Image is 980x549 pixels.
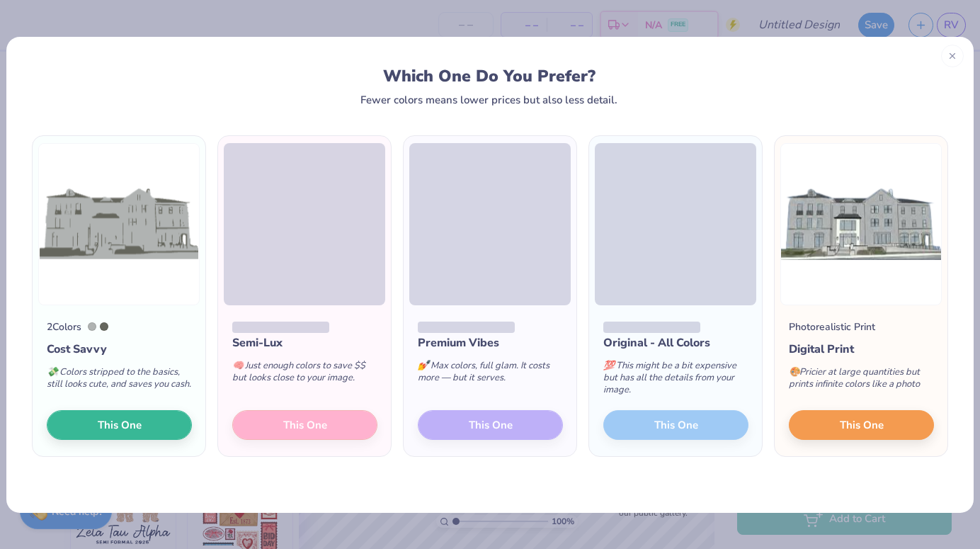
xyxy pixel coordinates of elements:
div: Max colors, full glam. It costs more — but it serves. [418,351,563,398]
span: 💯 [603,359,615,372]
div: Digital Print [789,341,934,358]
div: Photorealistic Print [789,319,875,334]
img: Photorealistic preview [780,143,942,305]
div: Which One Do You Prefer? [45,67,934,86]
span: This One [840,417,884,433]
div: Pricier at large quantities but prints infinite colors like a photo [789,358,934,404]
div: 421 C [88,322,96,331]
div: 417 C [100,322,108,331]
button: This One [789,410,934,440]
span: 💸 [47,366,58,378]
div: This might be a bit expensive but has all the details from your image. [603,351,748,410]
span: 🎨 [789,366,800,378]
div: Fewer colors means lower prices but also less detail. [360,94,617,106]
div: Original - All Colors [603,334,748,351]
div: Cost Savvy [47,341,192,358]
img: 2 color option [38,143,200,305]
div: Premium Vibes [418,334,563,351]
button: This One [47,410,192,440]
span: This One [98,417,142,433]
div: 2 Colors [47,319,81,334]
div: Just enough colors to save $$ but looks close to your image. [232,351,377,398]
div: Colors stripped to the basics, still looks cute, and saves you cash. [47,358,192,404]
span: 🧠 [232,359,244,372]
div: Semi-Lux [232,334,377,351]
span: 💅 [418,359,429,372]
